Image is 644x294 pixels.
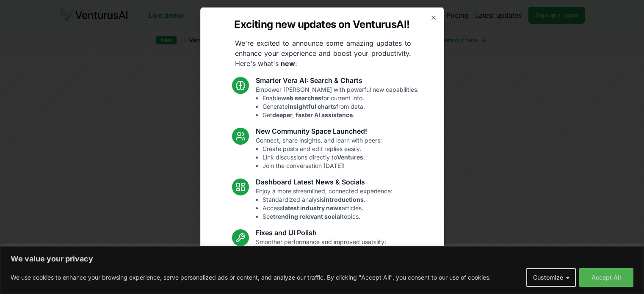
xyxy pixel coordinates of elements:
p: We're excited to announce some amazing updates to enhance your experience and boost your producti... [228,38,418,68]
li: Enhanced overall UI consistency. [263,263,386,271]
li: Generate from data. [263,102,419,110]
h3: Dashboard Latest News & Socials [256,176,392,187]
p: Connect, share insights, and learn with peers: [256,136,382,170]
li: Access articles. [263,203,392,212]
h2: Exciting new updates on VenturusAI! [234,17,409,31]
strong: web searches [281,94,321,101]
li: Fixed mobile chat & sidebar glitches. [263,254,386,263]
li: Resolved Vera chart loading issue. [263,246,386,254]
li: Create posts and edit replies easily. [263,144,382,153]
strong: insightful charts [288,102,336,110]
li: Link discussions directly to . [263,153,382,161]
li: Get . [263,110,419,119]
li: See topics. [263,212,392,220]
h3: New Community Space Launched! [256,126,382,136]
p: Enjoy a more streamlined, connected experience: [256,187,392,220]
h3: Smarter Vera AI: Search & Charts [256,75,419,85]
strong: trending relevant social [273,212,342,220]
p: Smoother performance and improved usability: [256,237,386,271]
strong: deeper, faster AI assistance [272,111,353,118]
li: Enable for current info. [263,93,419,102]
h3: Fixes and UI Polish [256,227,386,237]
p: Empower [PERSON_NAME] with powerful new capabilities: [256,85,419,119]
li: Join the conversation [DATE]! [263,161,382,170]
strong: new [281,59,295,67]
li: Standardized analysis . [263,195,392,203]
strong: latest industry news [283,204,342,211]
strong: Ventures [337,153,363,160]
strong: introductions [324,195,364,203]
